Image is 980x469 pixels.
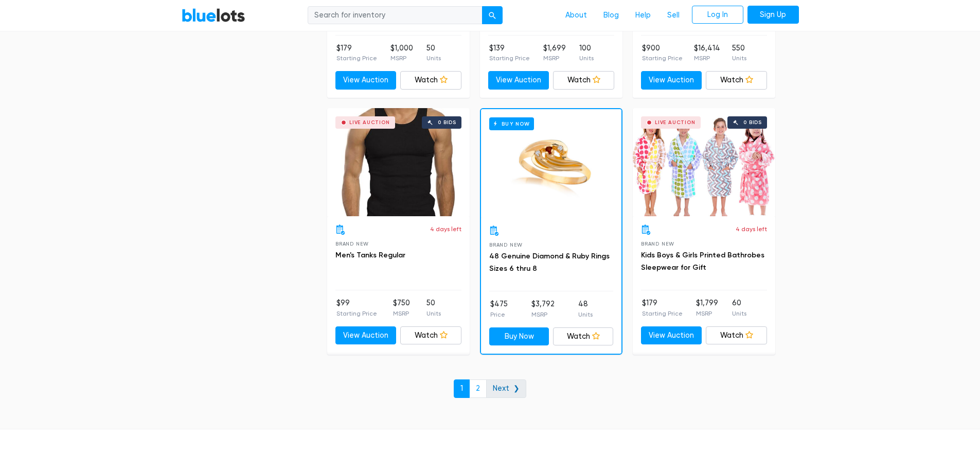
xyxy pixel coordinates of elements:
a: Sign Up [747,6,799,24]
li: $1,000 [390,43,413,63]
a: BlueLots [182,8,245,23]
p: MSRP [531,310,555,319]
li: $3,792 [531,299,555,319]
p: 4 days left [736,224,767,234]
a: Live Auction 0 bids [633,108,775,216]
p: Units [732,309,746,318]
div: Live Auction [655,120,696,125]
li: $179 [642,298,683,318]
a: View Auction [335,71,397,90]
p: Units [578,310,593,319]
p: MSRP [543,54,566,63]
li: $99 [336,298,377,318]
span: Brand New [641,241,674,247]
li: $900 [642,43,683,63]
h6: Buy Now [489,117,534,130]
p: Units [579,54,594,63]
li: 100 [579,43,594,63]
li: 50 [426,43,441,63]
div: 0 bids [743,120,762,125]
p: Units [732,54,746,63]
a: View Auction [641,71,702,90]
p: MSRP [390,54,413,63]
a: Watch [400,326,461,345]
a: Watch [400,71,461,90]
div: Live Auction [349,120,390,125]
a: Blog [595,6,627,25]
p: Starting Price [489,54,530,63]
p: Price [490,310,508,319]
a: Watch [706,326,767,345]
p: MSRP [393,309,410,318]
a: Buy Now [481,109,621,217]
a: Next ❯ [486,379,526,398]
a: Watch [553,327,613,346]
a: Log In [692,6,743,24]
div: 0 bids [438,120,456,125]
p: Starting Price [336,54,377,63]
a: Sell [659,6,688,25]
span: Brand New [335,241,369,247]
li: $750 [393,298,410,318]
p: MSRP [696,309,718,318]
a: 1 [454,379,470,398]
a: Live Auction 0 bids [327,108,470,216]
li: 550 [732,43,746,63]
p: Starting Price [642,309,683,318]
li: 48 [578,299,593,319]
a: View Auction [335,326,397,345]
a: Watch [706,71,767,90]
p: Units [426,54,441,63]
a: Help [627,6,659,25]
p: Units [426,309,441,318]
span: Brand New [489,242,523,248]
a: View Auction [641,326,702,345]
a: 2 [469,379,487,398]
li: $475 [490,299,508,319]
li: $139 [489,43,530,63]
li: $1,699 [543,43,566,63]
p: Starting Price [336,309,377,318]
p: 4 days left [430,224,461,234]
a: Men's Tanks Regular [335,251,405,259]
li: 50 [426,298,441,318]
p: MSRP [694,54,720,63]
li: $16,414 [694,43,720,63]
li: $1,799 [696,298,718,318]
li: 60 [732,298,746,318]
a: About [557,6,595,25]
p: Starting Price [642,54,683,63]
a: 48 Genuine Diamond & Ruby Rings Sizes 6 thru 8 [489,252,610,273]
a: View Auction [488,71,549,90]
li: $179 [336,43,377,63]
a: Kids Boys & Girls Printed Bathrobes Sleepwear for Gift [641,251,764,272]
a: Watch [553,71,614,90]
a: Buy Now [489,327,549,346]
input: Search for inventory [308,6,483,25]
